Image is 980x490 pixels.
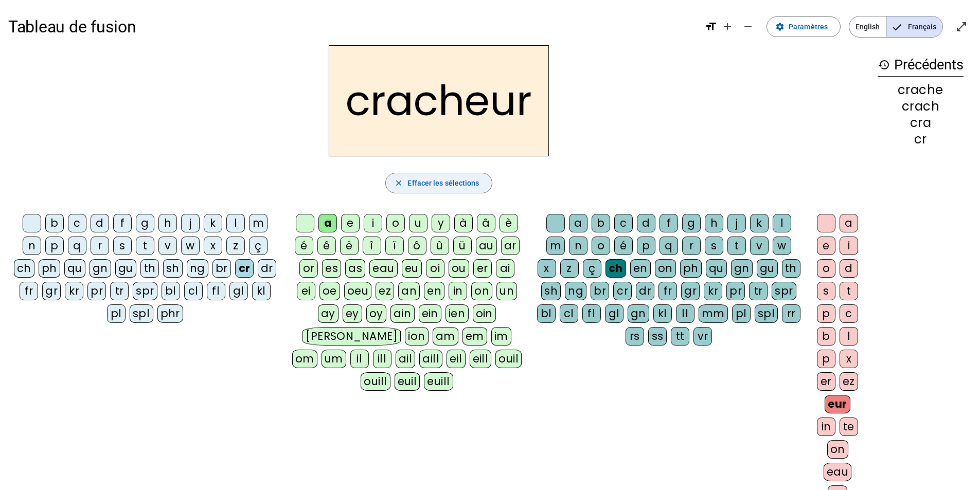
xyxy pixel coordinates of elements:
[341,214,360,232] div: e
[419,304,442,323] div: ein
[560,304,578,323] div: cl
[878,100,964,113] div: crach
[817,237,835,255] div: e
[396,350,416,368] div: ail
[345,259,365,278] div: as
[449,259,469,278] div: ou
[749,282,768,300] div: tr
[136,237,154,255] div: t
[840,327,858,346] div: l
[955,21,968,33] mat-icon: open_in_full
[299,259,318,278] div: or
[560,259,579,278] div: z
[732,304,751,323] div: pl
[614,214,633,232] div: c
[582,304,601,323] div: fl
[65,282,83,300] div: kr
[364,214,382,232] div: i
[817,327,835,346] div: b
[107,304,126,323] div: pl
[704,282,722,300] div: kr
[705,21,717,33] mat-icon: format_size
[258,259,276,278] div: dr
[64,259,85,278] div: qu
[424,372,453,391] div: euill
[394,178,403,188] mat-icon: close
[681,282,700,300] div: gr
[473,259,492,278] div: er
[840,259,858,278] div: d
[705,237,723,255] div: s
[419,350,442,368] div: aill
[157,304,184,323] div: phr
[592,237,610,255] div: o
[322,259,341,278] div: es
[402,259,422,278] div: eu
[431,237,449,255] div: û
[693,327,712,346] div: vr
[789,21,828,33] span: Paramètres
[491,327,511,346] div: im
[605,259,626,278] div: ch
[249,214,268,232] div: m
[407,177,479,189] span: Effacer les sélections
[637,237,655,255] div: p
[705,214,723,232] div: h
[500,214,518,232] div: è
[772,282,796,300] div: spr
[817,282,835,300] div: s
[782,259,800,278] div: th
[840,214,858,232] div: a
[717,16,738,37] button: Augmenter la taille de la police
[473,304,496,323] div: oin
[742,21,754,33] mat-icon: remove
[817,418,835,436] div: in
[181,237,200,255] div: w
[782,304,800,323] div: rr
[249,237,268,255] div: ç
[648,327,667,346] div: ss
[329,45,549,156] h2: cracheur
[373,350,391,368] div: ill
[840,372,858,391] div: ez
[477,214,495,232] div: â
[699,304,728,323] div: mm
[817,259,835,278] div: o
[350,350,369,368] div: il
[951,16,972,37] button: Entrer en plein écran
[385,173,492,193] button: Effacer les sélections
[878,59,890,71] mat-icon: history
[14,259,34,278] div: ch
[408,237,426,255] div: ô
[130,304,153,323] div: spl
[68,214,86,232] div: c
[501,237,520,255] div: ar
[840,282,858,300] div: t
[204,214,222,232] div: k
[140,259,159,278] div: th
[8,10,697,43] h1: Tableau de fusion
[569,237,587,255] div: n
[226,237,245,255] div: z
[628,304,649,323] div: gn
[767,16,841,37] button: Paramètres
[731,259,753,278] div: gn
[614,237,633,255] div: é
[773,214,791,232] div: l
[738,16,758,37] button: Diminuer la taille de la police
[212,259,231,278] div: br
[68,237,86,255] div: q
[755,304,778,323] div: spl
[637,214,655,232] div: d
[229,282,248,300] div: gl
[878,53,964,77] h3: Précédents
[162,282,180,300] div: bl
[39,259,60,278] div: ph
[91,237,109,255] div: r
[630,259,651,278] div: en
[87,282,106,300] div: pr
[676,304,694,323] div: ll
[366,304,386,323] div: oy
[773,237,791,255] div: w
[453,237,472,255] div: ü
